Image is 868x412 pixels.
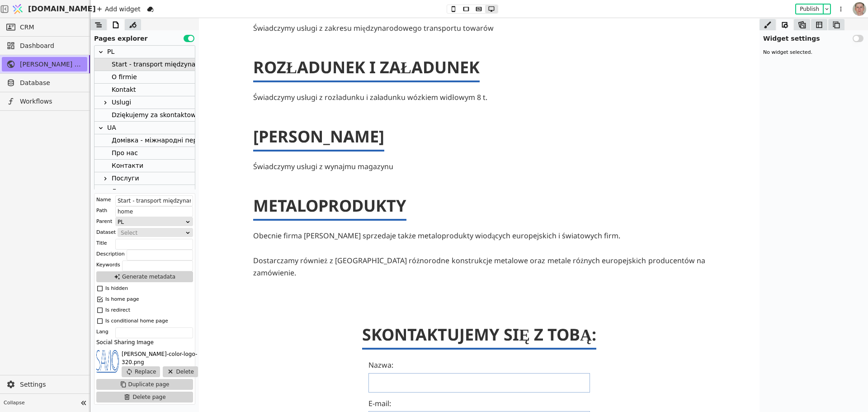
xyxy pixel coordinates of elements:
div: Uslugi [94,96,195,109]
img: Logo [11,0,24,18]
div: Pages explorer [90,30,199,43]
p: ROZŁADUNEK I ZAŁADUNEK [54,39,281,60]
a: [PERSON_NAME] Sp. z o.o. [2,57,87,71]
img: 1593949651544-savio-color-logo-320.png [96,350,119,373]
div: Kontakt [94,84,195,96]
span: [DOMAIN_NAME] [28,4,96,14]
p: METALOPRODUKTY [54,177,208,199]
div: Домівка - міжнародні перевезення, завантаженя та розвантаження, склад під оренду [112,134,402,147]
div: Uslugi [112,96,131,109]
a: ROZŁADUNEK I ZAŁADUNEKŚwiadczymy usługi z rozładunku i załadunku wózkiem widłowym 8 t. [54,39,506,85]
div: Keywords [96,260,120,270]
div: No widget selected. [759,45,868,60]
p: Świadczymy usługi z zakresu międzynarodowego transportu towarów [54,4,506,16]
div: Dziękujemy za skontaktowanie się z nami [112,109,244,121]
div: Parent [96,217,112,226]
div: Про нас [112,147,138,159]
div: UA [107,122,116,134]
div: [PERSON_NAME]-color-logo-320.png [122,350,198,366]
div: Add widget [94,4,143,14]
div: Widget settings [759,30,868,43]
a: Database [2,76,87,90]
div: Про нас [94,147,195,160]
div: Дякуємо за звернення [94,185,195,198]
div: Start - transport międzynarodowy, załadunek i rozładunek, wynajem magazynu, wyroby metalowe [112,58,424,71]
span: Collapse [4,399,77,407]
img: 1560949290925-CROPPED-IMG_0201-2-.jpg [853,2,866,16]
div: PL [94,46,195,58]
div: UA [94,122,195,134]
div: Послуги [112,172,139,185]
button: Replace [122,366,160,377]
div: Послуги [94,172,195,185]
div: Is conditional home page [105,317,168,326]
div: Is hidden [105,284,128,293]
div: PL [107,46,114,58]
a: Workflows [2,94,87,109]
button: Publish [796,5,823,14]
div: O firmie [94,71,195,84]
span: CRM [20,23,34,32]
div: Social Sharing Image [96,338,154,346]
div: Description [96,250,125,259]
div: Path [96,206,107,215]
p: Dostarczamy również z [GEOGRAPHIC_DATA] różnorodne konstrukcje metalowe oraz metale różnych europ... [54,237,506,261]
a: [PERSON_NAME]Świadczymy usługi z wynajmu magazynu [54,108,506,155]
div: E-mail: [170,379,391,392]
div: Name [96,195,111,204]
button: Delete page [96,392,193,403]
div: Select [121,228,184,237]
span: Dashboard [20,41,83,51]
button: Duplicate page [96,379,193,390]
span: Settings [20,380,83,389]
a: Dashboard [2,38,87,53]
div: Домівка - міжнародні перевезення, завантаженя та розвантаження, склад під оренду [94,134,195,147]
div: Nazwa: [170,341,391,354]
div: Is home page [105,295,139,304]
a: CRM [2,20,87,34]
a: METALOPRODUKTYObecnie firma [PERSON_NAME] sprzedaje także metaloprodukty wiodących europejskich i... [54,177,506,261]
button: Generate metadata [96,271,193,282]
div: Start - transport międzynarodowy, załadunek i rozładunek, wynajem magazynu, wyroby metalowe [94,58,195,71]
div: Title [96,239,107,248]
button: Delete [163,366,198,377]
div: Is redirect [105,306,130,315]
p: Obecnie firma [PERSON_NAME] sprzedaje także metaloprodukty wiodących europejskich i światowych firm. [54,212,506,224]
p: Świadczymy usługi z rozładunku i załadunku wózkiem widłowym 8 t. [54,73,506,85]
div: Контакти [94,160,195,172]
a: [DOMAIN_NAME] [9,0,90,18]
p: Świadczymy usługi z wynajmu magazynu [54,142,506,155]
div: O firmie [112,71,137,83]
div: Kontakt [112,84,136,96]
div: Lang [96,327,108,336]
div: Дякуємо за звернення [112,185,187,198]
div: Dataset [96,228,116,237]
p: Skontaktujemy się z Tobą: [163,306,397,327]
div: PL [118,218,185,226]
div: Контакти [112,160,143,172]
span: Database [20,78,83,88]
p: [PERSON_NAME] [54,108,185,129]
span: Workflows [20,97,83,106]
span: [PERSON_NAME] Sp. z o.o. [20,60,83,69]
a: Settings [2,377,87,392]
div: Dziękujemy za skontaktowanie się z nami [94,109,195,122]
